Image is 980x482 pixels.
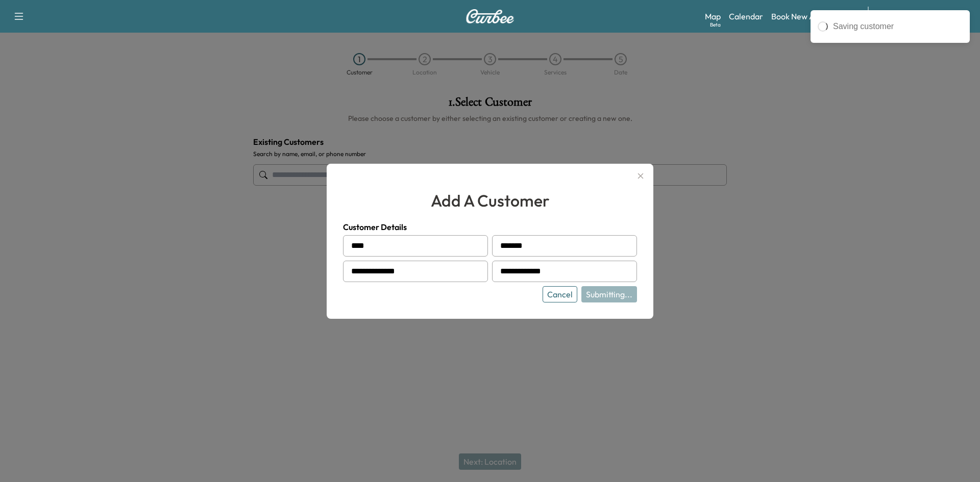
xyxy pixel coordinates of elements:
[343,221,637,233] h4: Customer Details
[343,188,637,213] h2: add a customer
[705,10,721,22] a: MapBeta
[465,9,514,23] img: Curbee Logo
[833,20,963,33] div: Saving customer
[771,10,857,22] a: Book New Appointment
[729,10,763,22] a: Calendar
[543,286,577,302] button: Cancel
[710,21,721,29] div: Beta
